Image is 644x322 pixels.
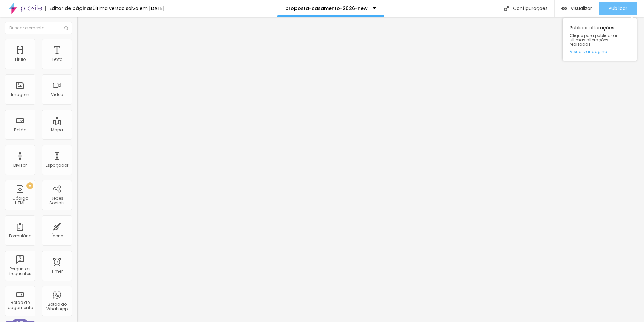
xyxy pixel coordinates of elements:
[13,163,27,168] div: Divisor
[14,57,26,62] div: Título
[570,33,630,47] span: Clique para publicar as ultimas alterações reaizadas
[51,269,63,274] div: Timer
[51,234,63,238] div: Ícone
[77,17,644,322] iframe: Editor
[9,234,31,238] div: Formulário
[7,196,33,206] div: Código HTML
[504,6,509,11] img: Icone
[609,6,627,11] span: Publicar
[11,92,29,97] div: Imagem
[571,6,592,11] span: Visualizar
[7,300,33,310] div: Botão de pagamento
[44,302,70,312] div: Botão do WhatsApp
[5,22,72,34] input: Buscar elemento
[570,49,630,54] a: Visualizar página
[46,163,68,168] div: Espaçador
[64,26,68,30] img: Icone
[555,2,599,15] button: Visualizar
[7,267,33,276] div: Perguntas frequentes
[51,128,63,132] div: Mapa
[51,92,63,97] div: Vídeo
[563,18,637,61] div: Publicar alterações
[45,6,93,11] div: Editor de páginas
[285,6,368,11] p: proposta-casamento-2026-new
[44,196,70,206] div: Redes Sociais
[52,57,62,62] div: Texto
[93,6,165,11] div: Última versão salva em [DATE]
[561,6,567,11] img: view-1.svg
[599,2,637,15] button: Publicar
[14,128,26,132] div: Botão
